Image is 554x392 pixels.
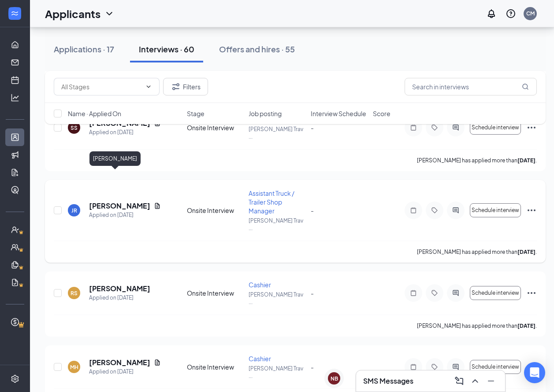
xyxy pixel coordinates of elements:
[68,109,121,118] span: Name · Applied On
[171,81,181,92] svg: Filter
[10,9,19,18] svg: WorkstreamLogo
[408,207,419,214] svg: Note
[54,44,114,55] div: Applications · 17
[89,211,161,220] div: Applied on [DATE]
[249,365,305,380] p: [PERSON_NAME] Trav ...
[71,207,77,214] div: JR
[311,206,314,214] span: -
[89,201,150,211] h5: [PERSON_NAME]
[408,363,419,370] svg: Note
[526,288,537,298] svg: Ellipses
[311,109,366,118] span: Interview Schedule
[526,205,537,216] svg: Ellipses
[154,359,161,366] svg: Document
[408,289,419,297] svg: Note
[526,362,537,372] svg: Ellipses
[11,93,19,102] svg: Analysis
[249,355,271,363] span: Cashier
[429,289,440,297] svg: Tag
[522,83,529,90] svg: MagnifyingGlass
[89,284,150,293] h5: [PERSON_NAME]
[417,157,537,164] p: [PERSON_NAME] has applied more than .
[249,109,282,118] span: Job posting
[163,78,208,95] button: Filter Filters
[517,157,535,164] b: [DATE]
[249,281,271,289] span: Cashier
[450,207,461,214] svg: ActiveChat
[429,363,440,370] svg: Tag
[506,8,516,19] svg: QuestionInfo
[429,207,440,214] svg: Tag
[468,374,482,388] button: ChevronUp
[249,217,305,232] p: [PERSON_NAME] Trav ...
[187,206,244,215] div: Onsite Interview
[249,291,305,306] p: [PERSON_NAME] Trav ...
[470,360,521,374] button: Schedule interview
[472,207,519,213] span: Schedule interview
[311,289,314,297] span: -
[89,358,150,367] h5: [PERSON_NAME]
[363,376,413,386] h3: SMS Messages
[249,125,305,140] p: [PERSON_NAME] Trav ...
[470,376,480,386] svg: ChevronUp
[187,289,244,297] div: Onsite Interview
[71,289,78,297] div: RS
[89,367,161,376] div: Applied on [DATE]
[417,248,537,256] p: [PERSON_NAME] has applied more than .
[517,322,535,329] b: [DATE]
[517,249,535,255] b: [DATE]
[145,83,152,90] svg: ChevronDown
[405,78,537,95] input: Search in interviews
[454,376,465,386] svg: ComposeMessage
[373,109,390,118] span: Score
[486,8,497,19] svg: Notifications
[61,82,141,92] input: All Stages
[470,203,521,217] button: Schedule interview
[89,151,141,166] div: [PERSON_NAME]
[484,374,498,388] button: Minimize
[452,374,466,388] button: ComposeMessage
[472,290,519,296] span: Schedule interview
[139,44,194,55] div: Interviews · 60
[45,6,100,21] h1: Applicants
[311,363,314,371] span: -
[187,363,244,371] div: Onsite Interview
[524,362,545,383] div: Open Intercom Messenger
[472,364,519,370] span: Schedule interview
[331,375,338,382] div: NB
[154,202,161,209] svg: Document
[70,363,78,371] div: MH
[417,322,537,330] p: [PERSON_NAME] has applied more than .
[486,376,496,386] svg: Minimize
[526,10,535,17] div: CM
[219,44,295,55] div: Offers and hires · 55
[89,293,150,302] div: Applied on [DATE]
[104,8,115,19] svg: ChevronDown
[249,189,294,215] span: Assistant Truck / Trailer Shop Manager
[470,286,521,300] button: Schedule interview
[187,109,204,118] span: Stage
[450,289,461,297] svg: ActiveChat
[11,374,19,383] svg: Settings
[450,363,461,370] svg: ActiveChat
